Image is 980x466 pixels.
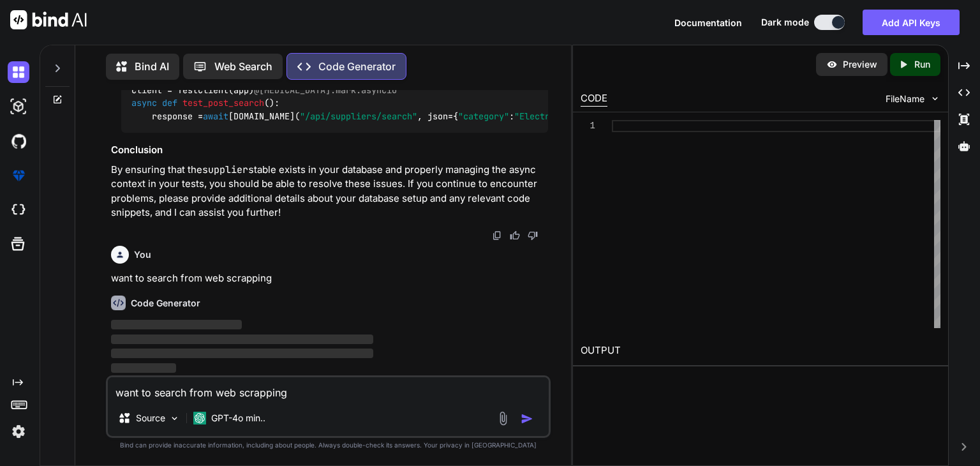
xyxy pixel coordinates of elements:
img: githubDark [8,130,29,152]
img: preview [826,59,838,70]
p: GPT-4o min.. [211,412,265,425]
img: attachment [496,411,510,426]
p: Run [914,58,930,71]
img: chevron down [930,93,940,104]
img: cloudideIcon [8,199,29,221]
span: ‌ [111,349,373,358]
p: Source [136,412,165,425]
span: "Electronics" [514,110,581,122]
p: Code Generator [318,59,396,74]
div: 1 [581,120,595,132]
span: ‌ [111,320,242,329]
p: want to search from web scrapping [111,271,548,286]
p: Preview [843,58,877,71]
h6: You [134,248,151,261]
img: copy [492,230,502,241]
img: icon [521,412,533,425]
span: await [203,110,228,122]
span: @[MEDICAL_DATA].mark.asyncio [254,84,397,96]
p: Bind can provide inaccurate information, including about people. Always double-check its answers.... [106,440,551,450]
span: FileName [886,93,924,105]
span: ‌ [111,334,373,344]
button: Add API Keys [863,10,960,35]
span: test_post_search [182,98,264,109]
span: Documentation [674,17,742,28]
img: dislike [528,230,538,241]
img: premium [8,165,29,186]
button: Documentation [674,16,742,29]
p: By ensuring that the table exists in your database and properly managing the async context in you... [111,163,548,220]
span: "category" [458,110,509,122]
img: GPT-4o mini [193,412,206,425]
h2: OUTPUT [573,336,948,366]
span: ‌ [111,363,177,373]
img: darkAi-studio [8,96,29,117]
p: Web Search [214,59,272,74]
img: Bind AI [10,10,87,29]
span: "/api/suppliers/search" [300,110,417,122]
span: async [131,98,157,109]
img: like [510,230,520,241]
img: settings [8,421,29,442]
p: Bind AI [135,59,169,74]
div: CODE [581,91,607,107]
span: def [162,98,177,109]
span: Dark mode [761,16,809,29]
img: Pick Models [169,413,180,424]
h6: Code Generator [131,297,200,310]
h3: Conclusion [111,143,548,158]
code: suppliers [202,163,254,176]
img: darkChat [8,61,29,83]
